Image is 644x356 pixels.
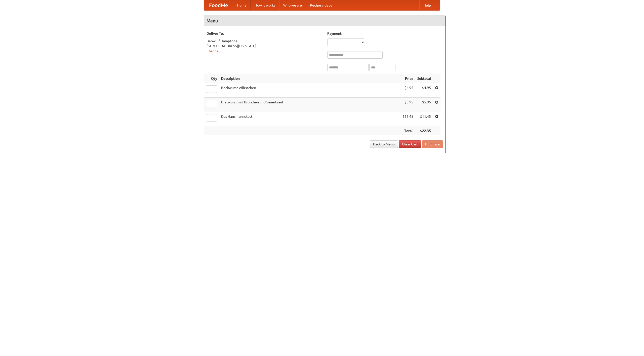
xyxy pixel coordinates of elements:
[207,44,322,49] div: [STREET_ADDRESS][US_STATE]
[204,0,233,10] a: FoodMe
[415,98,433,112] td: $5.95
[207,49,219,53] a: Change
[279,0,306,10] a: Who we are
[327,31,443,36] h5: Payment:
[399,140,421,148] a: Clear Cart
[219,83,400,98] td: Bockwurst Würstchen
[415,126,433,136] th: $22.35
[219,98,400,112] td: Bratwurst mit Brötchen und Sauerkraut
[306,0,336,10] a: Recipe videos
[415,74,433,83] th: Subtotal
[370,140,398,148] a: Back to Menu
[207,31,322,36] h5: Deliver To:
[219,74,400,83] th: Description
[251,0,279,10] a: How it works
[422,140,443,148] button: Purchase
[415,83,433,98] td: $4.95
[400,83,415,98] td: $4.95
[415,112,433,126] td: $11.45
[219,112,400,126] td: Das Hausmannskost
[419,0,435,10] a: Help
[204,74,219,83] th: Qty
[400,98,415,112] td: $5.95
[207,38,322,44] div: Beowulf Hamptone
[400,74,415,83] th: Price
[233,0,251,10] a: Home
[400,126,415,136] th: Total:
[400,112,415,126] td: $11.45
[204,16,446,26] h4: Menu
